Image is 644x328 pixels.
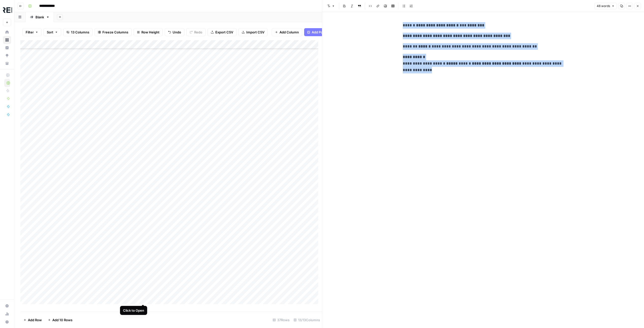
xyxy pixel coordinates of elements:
[26,30,34,35] span: Filter
[28,317,42,322] span: Add Row
[186,28,206,36] button: Redo
[215,30,233,35] span: Export CSV
[3,36,11,44] a: Browse
[312,30,339,35] span: Add Power Agent
[271,316,292,324] div: 37 Rows
[63,28,93,36] button: 13 Columns
[71,30,89,35] span: 13 Columns
[95,28,132,36] button: Freeze Columns
[208,28,236,36] button: Export CSV
[165,28,184,36] button: Undo
[246,30,264,35] span: Import CSV
[3,44,11,52] a: Insights
[3,318,11,326] button: Help + Support
[597,4,610,8] span: 48 words
[3,6,12,15] img: Threepipe Reply Logo
[45,316,75,324] button: Add 10 Rows
[3,4,11,17] button: Workspace: Threepipe Reply
[52,317,72,322] span: Add 10 Rows
[279,30,299,35] span: Add Column
[292,316,322,324] div: 13/13 Columns
[35,15,44,20] div: Blank
[594,3,617,9] button: 48 words
[272,28,302,36] button: Add Column
[102,30,128,35] span: Freeze Columns
[26,12,54,22] a: Blank
[3,28,11,36] a: Home
[47,30,53,35] span: Sort
[194,30,202,35] span: Redo
[123,308,144,313] div: Click to Open
[20,316,45,324] button: Add Row
[134,28,163,36] button: Row Height
[3,310,11,318] a: Usage
[141,30,159,35] span: Row Height
[3,59,11,67] a: Your Data
[238,28,268,36] button: Import CSV
[3,52,11,60] a: Opportunities
[173,30,181,35] span: Undo
[3,302,11,310] a: Settings
[22,28,42,36] button: Filter
[44,28,61,36] button: Sort
[304,28,342,36] button: Add Power Agent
